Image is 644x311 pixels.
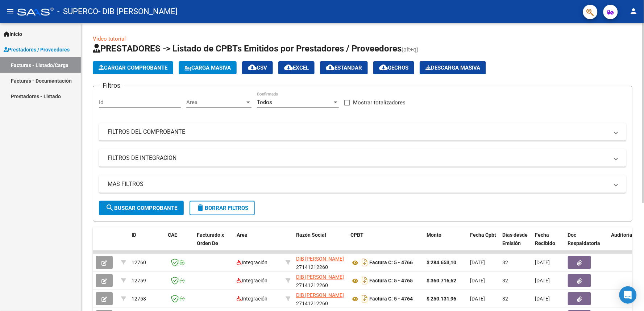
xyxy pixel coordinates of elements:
[105,203,114,212] mat-icon: search
[379,63,388,72] mat-icon: cloud_download
[350,232,363,238] span: CPBT
[237,278,267,283] span: Integración
[179,61,237,74] button: Carga Masiva
[237,296,267,302] span: Integración
[99,201,184,215] button: Buscar Comprobante
[369,278,413,284] strong: Factura C: 5 - 4765
[296,274,344,280] span: DIB [PERSON_NAME]
[132,296,146,302] span: 12758
[320,61,368,74] button: Estandar
[427,278,456,283] strong: $ 360.716,62
[360,257,369,268] i: Descargar documento
[99,123,626,141] mat-expansion-panel-header: FILTROS DEL COMPROBANTE
[132,278,146,283] span: 12759
[296,273,345,288] div: 27141212260
[184,65,231,71] span: Carga Masiva
[373,61,414,74] button: Gecros
[234,227,283,259] datatable-header-cell: Area
[99,175,626,193] mat-expansion-panel-header: MAS FILTROS
[129,227,165,259] datatable-header-cell: ID
[93,43,402,54] span: PRESTADORES -> Listado de CPBTs Emitidos por Prestadores / Proveedores
[132,232,136,238] span: ID
[630,7,638,16] mat-icon: person
[503,296,508,302] span: 32
[565,227,608,259] datatable-header-cell: Doc Respaldatoria
[470,296,485,302] span: [DATE]
[470,278,485,283] span: [DATE]
[427,232,441,238] span: Monto
[402,46,419,53] span: (alt+q)
[535,296,550,302] span: [DATE]
[186,99,245,105] span: Area
[196,203,205,212] mat-icon: delete
[248,63,257,72] mat-icon: cloud_download
[503,232,528,246] span: Días desde Emisión
[165,227,194,259] datatable-header-cell: CAE
[503,260,508,265] span: 32
[237,232,248,238] span: Area
[470,232,496,238] span: Fecha Cpbt
[360,293,369,304] i: Descargar documento
[535,260,550,265] span: [DATE]
[190,201,255,215] button: Borrar Filtros
[296,292,344,298] span: DIB [PERSON_NAME]
[379,65,408,71] span: Gecros
[353,98,406,107] span: Mostrar totalizadores
[98,4,178,20] span: - DIB [PERSON_NAME]
[6,7,14,16] mat-icon: menu
[535,278,550,283] span: [DATE]
[535,232,556,246] span: Fecha Recibido
[248,65,267,71] span: CSV
[4,46,70,54] span: Prestadores / Proveedores
[500,227,532,259] datatable-header-cell: Días desde Emisión
[470,260,485,265] span: [DATE]
[467,227,500,259] datatable-header-cell: Fecha Cpbt
[568,232,601,246] span: Doc Respaldatoria
[420,61,486,74] button: Descarga Masiva
[425,65,480,71] span: Descarga Masiva
[168,232,177,238] span: CAE
[608,227,643,259] datatable-header-cell: Auditoria
[296,255,345,270] div: 27141212260
[369,260,413,266] strong: Factura C: 5 - 4766
[93,61,173,74] button: Cargar Comprobante
[420,61,486,74] app-download-masive: Descarga masiva de comprobantes (adjuntos)
[284,65,309,71] span: EXCEL
[196,205,248,211] span: Borrar Filtros
[296,232,326,238] span: Razón Social
[4,30,22,38] span: Inicio
[296,256,344,262] span: DIB [PERSON_NAME]
[132,260,146,265] span: 12760
[108,180,609,188] mat-panel-title: MAS FILTROS
[194,227,234,259] datatable-header-cell: Facturado x Orden De
[93,36,126,42] a: Video tutorial
[424,227,467,259] datatable-header-cell: Monto
[99,149,626,167] mat-expansion-panel-header: FILTROS DE INTEGRACION
[257,99,272,105] span: Todos
[532,227,565,259] datatable-header-cell: Fecha Recibido
[326,65,362,71] span: Estandar
[197,232,224,246] span: Facturado x Orden De
[503,278,508,283] span: 32
[105,205,177,211] span: Buscar Comprobante
[108,128,609,136] mat-panel-title: FILTROS DEL COMPROBANTE
[57,4,98,20] span: - SUPERCO
[293,227,348,259] datatable-header-cell: Razón Social
[360,275,369,286] i: Descargar documento
[242,61,273,74] button: CSV
[99,80,124,91] h3: Filtros
[611,232,633,238] span: Auditoria
[108,154,609,162] mat-panel-title: FILTROS DE INTEGRACION
[296,291,345,306] div: 27141212260
[278,61,315,74] button: EXCEL
[427,260,456,265] strong: $ 284.653,10
[619,286,637,304] div: Open Intercom Messenger
[427,296,456,302] strong: $ 250.131,96
[237,260,267,265] span: Integración
[99,65,167,71] span: Cargar Comprobante
[348,227,424,259] datatable-header-cell: CPBT
[369,296,413,302] strong: Factura C: 5 - 4764
[326,63,335,72] mat-icon: cloud_download
[284,63,293,72] mat-icon: cloud_download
